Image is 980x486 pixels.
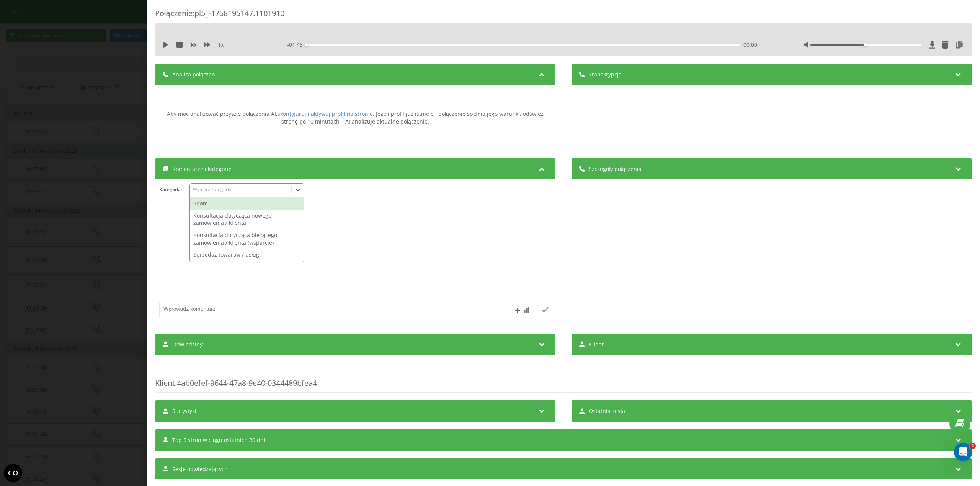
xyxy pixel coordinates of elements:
[155,8,972,23] div: Połączenie : pl5_-1758195147.1101910
[193,187,289,193] div: Wybierz kategorię
[589,407,625,415] span: Ostatnia sesja
[589,341,604,348] span: Klient
[172,71,215,78] span: Analiza połączeń
[159,110,551,125] div: Aby móc analizować przyszłe połączenia AI, . Jeżeli profil już istnieje i połączenie spełnia jego...
[4,464,22,482] button: Open CMP widget
[190,249,304,261] div: Sprzedaż towarów / usług
[155,378,175,388] span: Klient
[287,41,307,49] span: - 01:45
[589,165,642,173] span: Szczegóły połączenia
[155,362,972,393] div: : 4ab0efef-9644-47a8-9e40-0344489bfea4
[159,187,189,192] h4: Kategoria :
[172,341,203,348] span: Odwiedziny
[172,165,232,173] span: Komentarze i kategorie
[970,443,976,449] span: 4
[172,465,228,473] span: Sesje odwiedzających
[172,436,265,444] span: Top 5 stron w ciągu ostatnich 30 dni
[190,197,304,210] div: Spam
[218,41,224,49] span: 1 x
[589,71,622,78] span: Transkrypcja
[305,43,308,46] div: Accessibility label
[172,407,196,415] span: Statystyki
[743,41,757,49] span: 00:00
[954,443,972,461] iframe: Intercom live chat
[864,43,867,46] div: Accessibility label
[190,210,304,229] div: Konsultacja dotycząca nowego zamówienia / klienta
[190,229,304,249] div: Konsultacja dotycząca bieżącego zamówienia / klienta (wsparcie)
[278,110,373,117] a: skonfiguruj i aktywuj profil na stronie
